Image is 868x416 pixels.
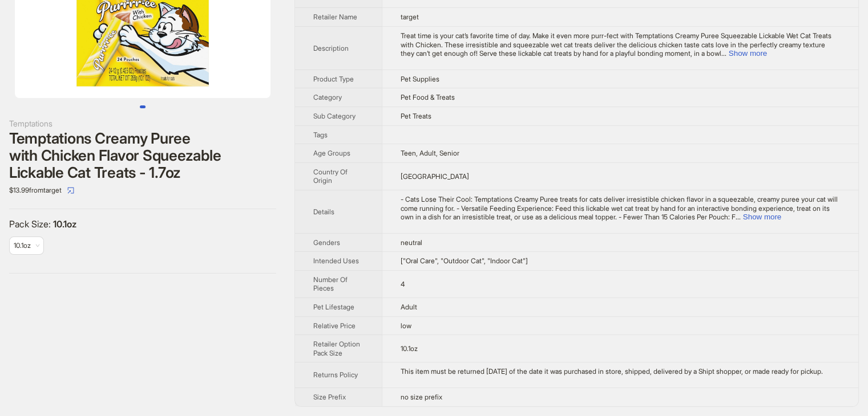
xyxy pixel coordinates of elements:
[401,31,831,58] span: Treat time is your cat’s favorite time of day. Make it even more purr-fect with Temptations Cream...
[401,303,417,311] span: Adult
[721,49,726,58] span: ...
[14,241,31,250] span: 10.1oz
[401,238,422,247] span: neutral
[313,238,340,247] span: Genders
[313,256,359,265] span: Intended Uses
[401,112,431,120] span: Pet Treats
[313,75,354,83] span: Product Type
[743,213,781,221] button: Expand
[401,31,840,58] div: Treat time is your cat’s favorite time of day. Make it even more purr-fect with Temptations Cream...
[401,75,439,83] span: Pet Supplies
[401,280,405,288] span: 4
[313,149,350,157] span: Age Groups
[313,321,356,330] span: Relative Price
[313,130,328,139] span: Tags
[401,195,838,221] span: - Cats Lose Their Cool: Temptations Creamy Puree treats for cats deliver irresistible chicken fla...
[313,112,356,120] span: Sub Category
[401,93,455,101] span: Pet Food & Treats
[401,256,528,265] span: ["Oral Care", "Outdoor Cat", "Indoor Cat"]
[736,213,741,221] span: ...
[9,218,53,230] span: Pack Size :
[53,218,76,230] span: 10.1oz
[9,130,276,181] div: Temptations Creamy Puree with Chicken Flavor Squeezable Lickable Cat Treats - 1.7oz
[729,49,767,58] button: Expand
[313,303,354,311] span: Pet Lifestage
[313,207,334,216] span: Details
[401,149,459,157] span: Teen, Adult, Senior
[401,344,418,353] span: 10.1oz
[401,367,840,376] div: This item must be returned within 90 days of the date it was purchased in store, shipped, deliver...
[401,195,840,222] div: - Cats Lose Their Cool: Temptations Creamy Puree treats for cats deliver irresistible chicken fla...
[313,275,348,293] span: Number Of Pieces
[401,172,469,181] span: [GEOGRAPHIC_DATA]
[9,181,276,199] div: $13.99 from target
[401,393,442,401] span: no size prefix
[401,13,419,21] span: target
[313,93,342,101] span: Category
[67,187,74,194] span: select
[313,13,357,21] span: Retailer Name
[313,340,360,357] span: Retailer Option Pack Size
[9,117,276,130] div: Temptations
[140,105,146,108] button: Go to slide 1
[313,370,358,379] span: Returns Policy
[313,168,348,185] span: Country Of Origin
[313,44,349,52] span: Description
[313,393,346,401] span: Size Prefix
[14,237,39,254] span: available
[401,321,411,330] span: low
